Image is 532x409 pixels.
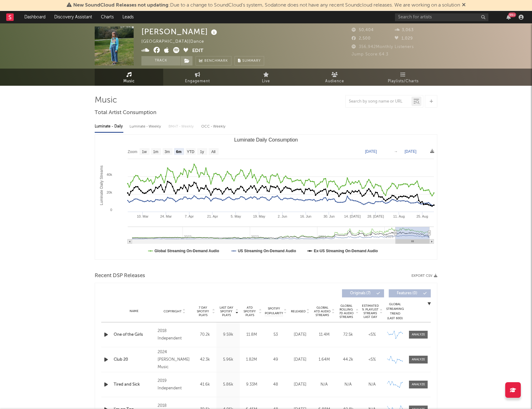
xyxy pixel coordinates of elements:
span: 7 Day Spotify Plays [195,306,211,317]
button: Originals(7) [342,289,384,297]
a: Tired and Sick [114,382,154,388]
button: Export CSV [411,274,437,278]
span: 1,029 [395,36,413,41]
span: : Due to a change to SoundCloud's system, Sodatone does not have any recent Soundcloud releases. ... [73,3,460,8]
div: 1.82M [241,357,262,363]
text: Ex-US Streaming On-Demand Audio [314,249,378,253]
text: 6m [176,150,181,154]
span: Recent DSP Releases [95,272,145,280]
span: Copyright [164,310,182,313]
text: 21. Apr [207,214,218,218]
div: Luminate - Weekly [130,121,162,132]
span: Engagement [185,78,210,85]
span: 3,063 [395,28,414,32]
text: 40k [107,173,112,176]
div: 72.5k [338,332,359,338]
span: Estimated % Playlist Streams Last Day [362,304,379,319]
span: Audience [325,78,344,85]
input: Search for artists [395,13,488,21]
div: <5% [362,357,382,363]
text: 20k [107,190,112,194]
span: Summary [242,59,261,63]
text: Luminate Daily Consumption [234,137,298,142]
text: 11. Aug [393,214,405,218]
text: Global Streaming On-Demand Audio [154,249,219,253]
div: OCC - Weekly [201,121,226,132]
span: Global ATD Audio Streams [314,306,331,317]
text: 1w [142,150,147,154]
div: 41.6k [195,382,215,388]
button: Features(0) [389,289,431,297]
span: Total Artist Consumption [95,109,156,117]
span: Global Rolling 7D Audio Streams [338,304,355,319]
div: [GEOGRAPHIC_DATA] | Dance [141,38,211,46]
span: Dismiss [462,3,466,8]
a: Charts [97,11,118,23]
span: Playlists/Charts [388,78,419,85]
button: Summary [235,56,264,65]
text: [DATE] [405,149,416,154]
text: 30. Jun [323,214,335,218]
span: 356,942 Monthly Listeners [352,45,414,49]
div: 99 + [508,12,516,17]
text: 28. [DATE] [368,214,384,218]
span: Originals ( 7 ) [346,291,375,295]
a: Club 20 [114,357,154,363]
span: Jump Score: 64.3 [352,52,388,56]
span: ATD Spotify Plays [241,306,258,317]
div: 9.59k [218,332,238,338]
text: 3m [165,150,170,154]
text: 1m [153,150,159,154]
text: 0 [110,208,112,212]
a: Live [232,69,300,86]
text: YTD [187,150,194,154]
div: [DATE] [290,382,311,388]
div: Luminate - Daily [95,121,123,132]
span: Last Day Spotify Plays [218,306,235,317]
a: Benchmark [196,56,231,65]
button: Track [141,56,180,65]
button: 99+ [506,15,511,20]
span: Features ( 0 ) [393,291,421,295]
div: 53 [265,332,287,338]
text: 25. Aug [416,214,428,218]
span: Music [123,78,135,85]
button: Edit [192,47,203,55]
input: Search by song name or URL [346,99,411,104]
div: N/A [314,382,335,388]
a: Playlists/Charts [369,69,437,86]
div: 11.4M [314,332,335,338]
div: Name [114,309,154,314]
text: 5. May [231,214,241,218]
text: 19. May [253,214,265,218]
span: Live [262,78,270,85]
div: N/A [362,382,382,388]
text: 16. Jun [300,214,311,218]
text: Zoom [128,150,137,154]
text: 7. Apr [185,214,194,218]
text: All [211,150,215,154]
div: [PERSON_NAME] [141,26,219,37]
text: [DATE] [365,149,377,154]
div: Global Streaming Trend (Last 60D) [386,302,404,321]
text: 24. Mar [160,214,172,218]
div: 44.2k [338,357,359,363]
text: 2. Jun [278,214,287,218]
div: 42.3k [195,357,215,363]
div: 1.64M [314,357,335,363]
text: US Streaming On-Demand Audio [238,249,296,253]
div: 5.86k [218,382,238,388]
div: [DATE] [290,357,311,363]
text: → [394,149,398,154]
div: 48 [265,382,287,388]
div: 70.2k [195,332,215,338]
svg: Luminate Daily Consumption [95,135,437,259]
span: New SoundCloud Releases not updating [73,3,169,8]
text: 10. Mar [137,214,149,218]
a: Leads [118,11,138,23]
span: Released [291,310,306,313]
div: 49 [265,357,287,363]
a: Engagement [163,69,232,86]
span: Spotify Popularity [265,306,283,316]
